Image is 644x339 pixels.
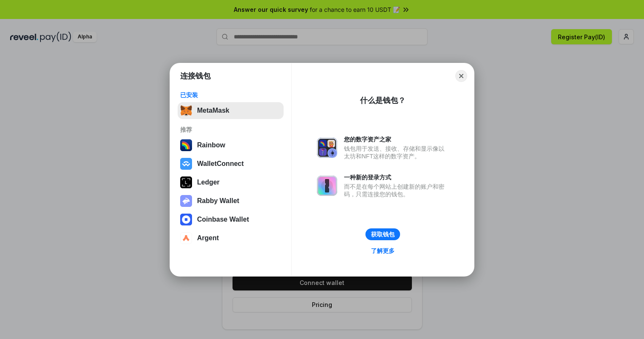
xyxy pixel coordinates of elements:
img: svg+xml,%3Csvg%20width%3D%22120%22%20height%3D%22120%22%20viewBox%3D%220%200%20120%20120%22%20fil... [180,139,192,151]
h1: 连接钱包 [180,71,211,81]
img: svg+xml,%3Csvg%20xmlns%3D%22http%3A%2F%2Fwww.w3.org%2F2000%2Fsvg%22%20fill%3D%22none%22%20viewBox... [317,138,337,158]
button: Rabby Wallet [178,193,284,209]
div: 已安装 [180,91,281,99]
button: Argent [178,230,284,247]
img: svg+xml,%3Csvg%20width%3D%2228%22%20height%3D%2228%22%20viewBox%3D%220%200%2028%2028%22%20fill%3D... [180,158,192,170]
div: 推荐 [180,126,281,133]
div: MetaMask [197,107,229,114]
div: WalletConnect [197,160,244,168]
div: 一种新的登录方式 [344,174,449,181]
div: Rabby Wallet [197,197,239,205]
img: svg+xml,%3Csvg%20xmlns%3D%22http%3A%2F%2Fwww.w3.org%2F2000%2Fsvg%22%20fill%3D%22none%22%20viewBox... [180,195,192,207]
div: Argent [197,234,219,242]
div: Ledger [197,179,219,186]
button: 获取钱包 [365,228,400,240]
div: 什么是钱包？ [360,95,406,106]
button: Ledger [178,174,284,191]
a: 了解更多 [366,245,400,256]
div: 获取钱包 [371,231,395,238]
div: 钱包用于发送、接收、存储和显示像以太坊和NFT这样的数字资产。 [344,145,449,160]
div: 而不是在每个网站上创建新的账户和密码，只需连接您的钱包。 [344,183,449,198]
img: svg+xml,%3Csvg%20xmlns%3D%22http%3A%2F%2Fwww.w3.org%2F2000%2Fsvg%22%20fill%3D%22none%22%20viewBox... [317,176,337,196]
button: Close [455,70,467,82]
div: Rainbow [197,141,225,149]
div: 您的数字资产之家 [344,136,449,143]
img: svg+xml,%3Csvg%20fill%3D%22none%22%20height%3D%2233%22%20viewBox%3D%220%200%2035%2033%22%20width%... [180,105,192,117]
button: Rainbow [178,137,284,154]
button: Coinbase Wallet [178,211,284,228]
div: Coinbase Wallet [197,216,249,223]
button: WalletConnect [178,155,284,172]
img: svg+xml,%3Csvg%20width%3D%2228%22%20height%3D%2228%22%20viewBox%3D%220%200%2028%2028%22%20fill%3D... [180,214,192,225]
button: MetaMask [178,102,284,119]
img: svg+xml,%3Csvg%20xmlns%3D%22http%3A%2F%2Fwww.w3.org%2F2000%2Fsvg%22%20width%3D%2228%22%20height%3... [180,176,192,188]
div: 了解更多 [371,247,395,255]
img: svg+xml,%3Csvg%20width%3D%2228%22%20height%3D%2228%22%20viewBox%3D%220%200%2028%2028%22%20fill%3D... [180,232,192,244]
